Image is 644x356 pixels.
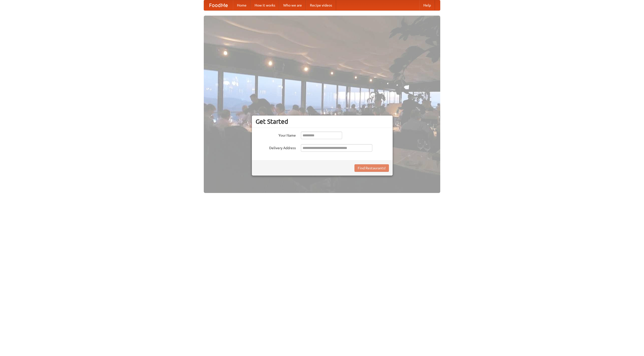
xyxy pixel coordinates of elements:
a: Help [419,0,435,10]
a: Who we are [279,0,306,10]
button: Find Restaurants! [354,164,389,172]
h3: Get Started [256,118,389,125]
label: Your Name [256,132,296,138]
a: Home [233,0,251,10]
a: Recipe videos [306,0,336,10]
a: How it works [251,0,279,10]
a: FoodMe [204,0,233,10]
label: Delivery Address [256,144,296,150]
